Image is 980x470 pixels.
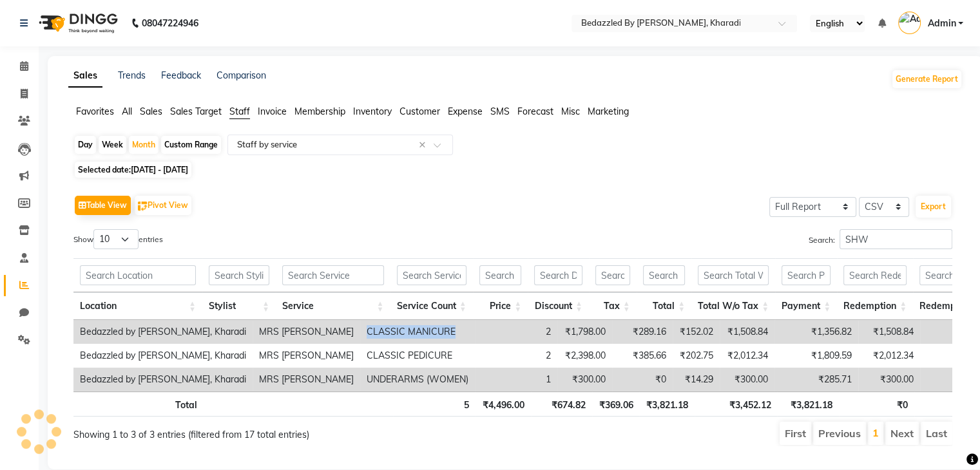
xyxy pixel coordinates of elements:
[360,344,475,368] td: CLASSIC PEDICURE
[927,17,956,30] span: Admin
[131,165,188,174] span: [DATE] - [DATE]
[229,106,250,117] span: Staff
[892,70,961,88] button: Generate Report
[73,292,202,320] th: Location: activate to sort column ascending
[673,368,720,391] td: ₹14.29
[258,106,287,117] span: Invoice
[209,265,269,285] input: Search Stylist
[476,391,531,417] th: ₹4,496.00
[73,420,428,442] div: Showing 1 to 3 of 3 entries (filtered from 17 total entries)
[531,391,592,417] th: ₹674.82
[253,320,360,344] td: MRS [PERSON_NAME]
[118,70,146,81] a: Trends
[612,368,673,391] td: ₹0
[73,344,253,368] td: Bedazzled by [PERSON_NAME], Kharadi
[774,344,858,368] td: ₹1,809.59
[122,106,132,117] span: All
[774,320,858,344] td: ₹1,356.82
[419,138,430,152] span: Clear all
[475,344,557,368] td: 2
[534,265,582,285] input: Search Discount
[397,265,466,285] input: Search Service Count
[517,106,553,117] span: Forecast
[448,106,483,117] span: Expense
[673,320,720,344] td: ₹152.02
[393,391,476,417] th: 5
[843,265,907,285] input: Search Redemption
[858,368,920,391] td: ₹300.00
[75,162,191,178] span: Selected date:
[129,136,159,154] div: Month
[637,292,692,320] th: Total: activate to sort column ascending
[777,391,838,417] th: ₹3,821.18
[916,196,951,218] button: Export
[73,320,253,344] td: Bedazzled by [PERSON_NAME], Kharadi
[282,265,384,285] input: Search Service
[720,320,774,344] td: ₹1,508.84
[353,106,392,117] span: Inventory
[691,292,775,320] th: Total W/o Tax: activate to sort column ascending
[840,229,952,249] input: Search:
[858,320,920,344] td: ₹1,508.84
[774,368,858,391] td: ₹285.71
[809,229,952,249] label: Search:
[93,229,139,249] select: Showentries
[253,368,360,391] td: MRS [PERSON_NAME]
[673,344,720,368] td: ₹202.75
[75,196,131,215] button: Table View
[33,5,121,41] img: logo
[720,368,774,391] td: ₹300.00
[276,292,390,320] th: Service: activate to sort column ascending
[161,70,201,81] a: Feedback
[612,344,673,368] td: ₹385.66
[837,292,913,320] th: Redemption: activate to sort column ascending
[695,391,777,417] th: ₹3,452.12
[561,106,580,117] span: Misc
[872,426,879,439] a: 1
[475,320,557,344] td: 2
[170,106,222,117] span: Sales Target
[73,391,204,417] th: Total
[399,106,440,117] span: Customer
[473,292,528,320] th: Price: activate to sort column ascending
[68,64,102,88] a: Sales
[612,320,673,344] td: ₹289.16
[360,320,475,344] td: CLASSIC MANICURE
[390,292,473,320] th: Service Count: activate to sort column ascending
[253,344,360,368] td: MRS [PERSON_NAME]
[73,368,253,391] td: Bedazzled by [PERSON_NAME], Kharadi
[589,292,637,320] th: Tax: activate to sort column ascending
[138,202,148,211] img: pivot.png
[99,136,126,154] div: Week
[294,106,345,117] span: Membership
[557,320,612,344] td: ₹1,798.00
[360,368,475,391] td: UNDERARMS (WOMEN)
[698,265,769,285] input: Search Total W/o Tax
[76,106,114,117] span: Favorites
[595,265,630,285] input: Search Tax
[216,70,266,81] a: Comparison
[557,368,612,391] td: ₹300.00
[588,106,629,117] span: Marketing
[479,265,522,285] input: Search Price
[80,265,196,285] input: Search Location
[720,344,774,368] td: ₹2,012.34
[142,5,198,41] b: 08047224946
[140,106,162,117] span: Sales
[73,229,163,249] label: Show entries
[782,265,831,285] input: Search Payment
[858,344,920,368] td: ₹2,012.34
[643,265,686,285] input: Search Total
[135,196,191,215] button: Pivot View
[592,391,640,417] th: ₹369.06
[528,292,589,320] th: Discount: activate to sort column ascending
[839,391,914,417] th: ₹0
[490,106,510,117] span: SMS
[202,292,276,320] th: Stylist: activate to sort column ascending
[775,292,837,320] th: Payment: activate to sort column ascending
[898,12,921,34] img: Admin
[557,344,612,368] td: ₹2,398.00
[475,368,557,391] td: 1
[639,391,695,417] th: ₹3,821.18
[161,136,221,154] div: Custom Range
